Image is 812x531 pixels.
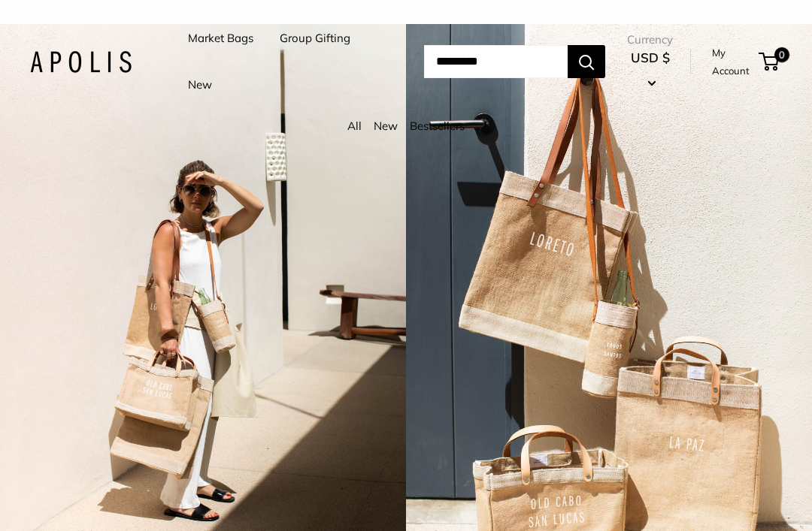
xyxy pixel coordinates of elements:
[280,28,350,49] a: Group Gifting
[568,45,605,78] button: Search
[627,46,673,94] button: USD $
[410,119,465,133] a: Bestsellers
[188,74,212,95] a: New
[374,119,398,133] a: New
[631,50,670,65] span: USD $
[712,44,753,80] a: My Account
[347,119,362,133] a: All
[30,51,132,73] img: Apolis
[760,53,779,71] a: 0
[188,28,253,49] a: Market Bags
[424,45,568,78] input: Search...
[774,47,789,62] span: 0
[627,29,673,50] span: Currency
